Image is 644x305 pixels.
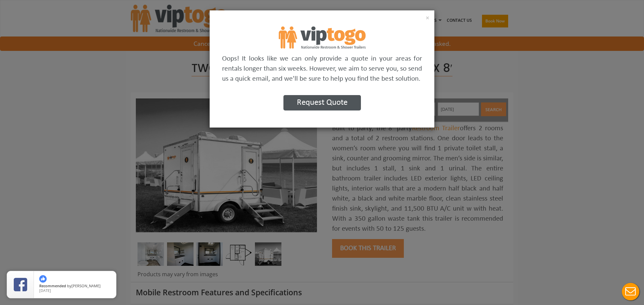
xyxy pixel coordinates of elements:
span: [DATE] [39,288,51,293]
img: footer logo [279,26,366,49]
img: thumbs up icon [39,275,47,283]
button: Request Quote [283,95,361,110]
a: Request Quote [283,100,361,106]
button: Live Chat [617,278,644,305]
span: [PERSON_NAME] [71,283,101,288]
p: Oops! It looks like we can only provide a quote in your areas for rentals longer than six weeks. ... [222,54,422,84]
span: by [39,284,111,289]
span: Recommended [39,283,66,288]
img: Review Rating [14,278,27,291]
button: × [426,15,429,21]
